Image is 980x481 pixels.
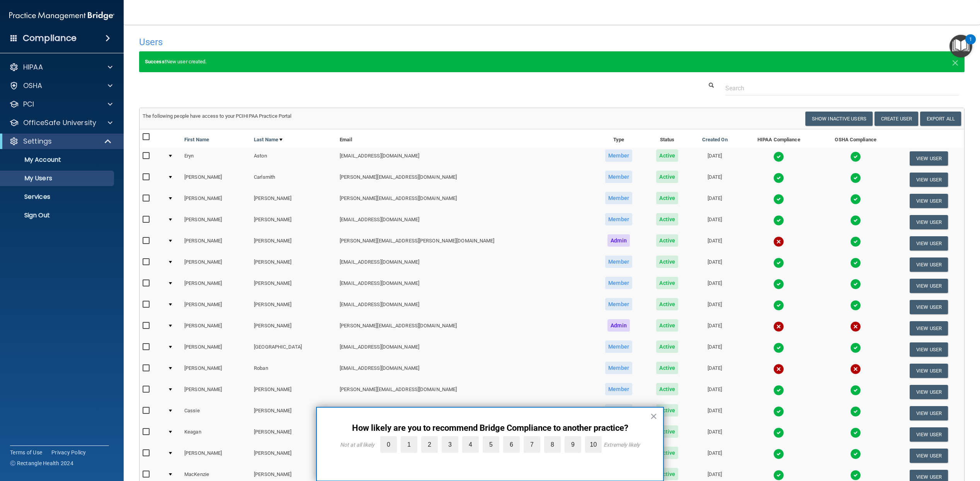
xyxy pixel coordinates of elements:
td: [PERSON_NAME] [181,275,251,296]
img: tick.e7d51cea.svg [773,194,784,205]
td: [PERSON_NAME] [181,254,251,275]
img: tick.e7d51cea.svg [773,300,784,311]
td: [PERSON_NAME] [251,233,337,254]
td: [PERSON_NAME] [181,339,251,360]
th: OSHA Compliance [818,129,893,148]
button: View User [910,321,948,335]
button: Close [952,57,959,66]
div: 1 [969,39,972,49]
span: Active [656,447,678,459]
img: tick.e7d51cea.svg [850,342,861,353]
td: [EMAIL_ADDRESS][DOMAIN_NAME] [337,148,592,169]
td: [DATE] [689,190,740,212]
th: Email [337,129,592,148]
img: tick.e7d51cea.svg [850,300,861,311]
td: [PERSON_NAME] [181,169,251,190]
td: [PERSON_NAME] [251,381,337,403]
td: [PERSON_NAME] [181,233,251,254]
a: Privacy Policy [51,449,86,456]
span: Member [605,277,632,289]
td: Carlsmith [251,169,337,190]
img: tick.e7d51cea.svg [773,173,784,183]
td: [EMAIL_ADDRESS][DOMAIN_NAME] [337,339,592,360]
span: Member [605,362,632,374]
button: View User [910,364,948,378]
a: First Name [184,135,209,144]
button: View User [910,194,948,208]
p: My Account [5,156,111,164]
th: Type [592,129,645,148]
td: [DATE] [689,212,740,233]
span: Active [656,383,678,395]
td: [PERSON_NAME][EMAIL_ADDRESS][PERSON_NAME][DOMAIN_NAME] [337,233,592,254]
td: [PERSON_NAME][EMAIL_ADDRESS][DOMAIN_NAME] [337,169,592,190]
a: Export All [920,112,961,126]
img: tick.e7d51cea.svg [850,151,861,162]
label: 1 [401,436,417,453]
button: View User [910,279,948,293]
img: tick.e7d51cea.svg [773,427,784,438]
td: [PERSON_NAME][EMAIL_ADDRESS][DOMAIN_NAME] [337,190,592,212]
img: tick.e7d51cea.svg [850,173,861,183]
td: [PERSON_NAME][EMAIL_ADDRESS][DOMAIN_NAME] [337,403,592,424]
button: Close [650,410,657,422]
span: Member [605,171,632,183]
img: tick.e7d51cea.svg [850,257,861,268]
td: [DATE] [689,445,740,466]
span: Active [656,256,678,268]
td: [PERSON_NAME] [251,275,337,296]
button: View User [910,300,948,314]
img: tick.e7d51cea.svg [850,279,861,290]
img: tick.e7d51cea.svg [773,385,784,396]
td: [PERSON_NAME] [181,212,251,233]
img: tick.e7d51cea.svg [850,385,861,396]
td: [DATE] [689,275,740,296]
p: OSHA [23,81,43,90]
td: [PERSON_NAME] [181,190,251,212]
td: [PERSON_NAME] [251,403,337,424]
label: 0 [380,436,397,453]
th: HIPAA Compliance [740,129,818,148]
td: [PERSON_NAME][EMAIL_ADDRESS][DOMAIN_NAME] [337,381,592,403]
label: 6 [503,436,520,453]
img: tick.e7d51cea.svg [773,449,784,459]
img: cross.ca9f0e7f.svg [773,236,784,247]
p: HIPAA [23,63,43,72]
button: View User [910,449,948,463]
label: 3 [442,436,458,453]
img: tick.e7d51cea.svg [773,279,784,290]
a: Terms of Use [10,449,42,456]
button: Show Inactive Users [805,112,873,126]
input: Search [725,81,959,95]
span: Active [656,213,678,225]
td: [DATE] [689,233,740,254]
td: [PERSON_NAME] [181,360,251,381]
span: Member [605,213,632,225]
td: [PERSON_NAME][EMAIL_ADDRESS][DOMAIN_NAME] [337,318,592,339]
td: [DATE] [689,360,740,381]
td: Cassie [181,403,251,424]
td: Roban [251,360,337,381]
td: [PERSON_NAME] [181,381,251,403]
p: PCI [23,100,34,109]
span: Active [656,404,678,417]
button: View User [910,406,948,420]
button: View User [910,342,948,357]
span: Active [656,234,678,247]
td: [GEOGRAPHIC_DATA] [251,339,337,360]
p: Services [5,193,111,201]
img: cross.ca9f0e7f.svg [773,321,784,332]
p: OfficeSafe University [23,118,96,127]
td: [DATE] [689,148,740,169]
span: Active [656,362,678,374]
img: tick.e7d51cea.svg [850,215,861,226]
td: [PERSON_NAME] [251,445,337,466]
span: Ⓒ Rectangle Health 2024 [10,459,73,467]
span: Member [605,404,632,417]
td: [DATE] [689,254,740,275]
td: [DATE] [689,403,740,424]
td: [DATE] [689,296,740,318]
td: [DATE] [689,318,740,339]
td: [EMAIL_ADDRESS][DOMAIN_NAME] [337,275,592,296]
th: Status [645,129,689,148]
